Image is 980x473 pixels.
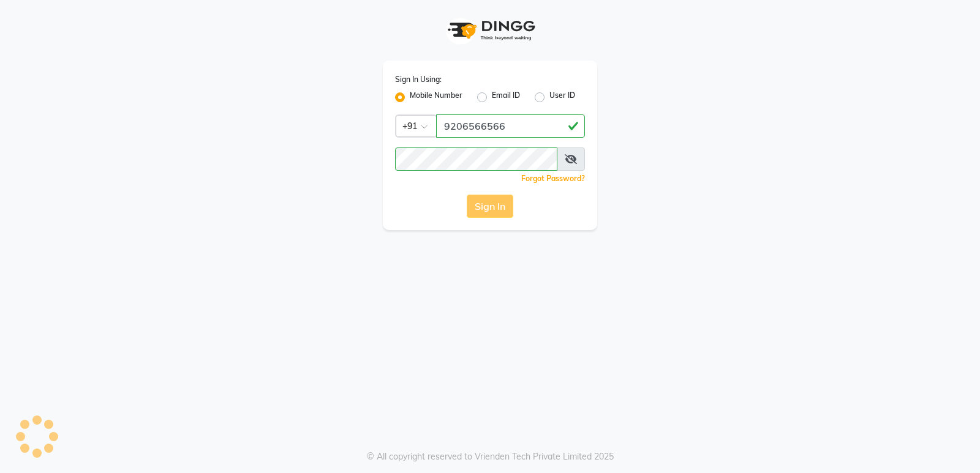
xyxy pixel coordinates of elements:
[395,147,557,171] input: Username
[410,90,462,105] label: Mobile Number
[436,114,585,138] input: Username
[492,90,520,105] label: Email ID
[395,74,442,85] label: Sign In Using:
[441,12,539,48] img: logo1.svg
[521,174,585,183] a: Forgot Password?
[549,90,575,105] label: User ID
